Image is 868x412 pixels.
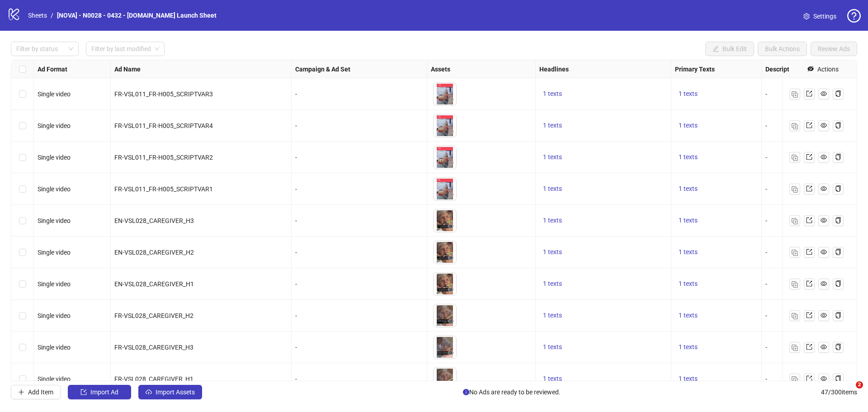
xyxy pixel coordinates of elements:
[705,42,754,56] button: Bulk Edit
[445,316,456,327] button: Preview
[789,152,800,163] button: Duplicate
[806,249,812,255] span: export
[114,154,213,161] span: FR-VSL011_FR-H005_SCRIPTVAR2
[114,217,194,224] span: EN-VSL028_CAREGIVER_H3
[11,300,34,331] div: Select row 8
[434,178,456,200] img: Asset 1
[835,122,841,128] span: copy
[835,375,841,382] span: copy
[806,280,812,287] span: export
[295,89,423,99] div: -
[114,312,193,319] span: FR-VSL028_CAREGIVER_H2
[675,310,701,321] button: 1 texts
[543,153,562,161] span: 1 texts
[26,10,49,20] a: Sheets
[835,312,841,318] span: copy
[434,146,456,169] img: Asset 1
[38,64,67,74] strong: Ad Format
[114,375,193,383] span: FR-VSL028_CAREGIVER_H1
[675,120,701,131] button: 1 texts
[295,152,423,162] div: -
[792,155,798,161] img: Duplicate
[11,173,34,205] div: Select row 4
[38,217,71,224] span: Single video
[789,374,800,384] button: Duplicate
[539,64,569,74] strong: Headlines
[539,310,566,321] button: 1 texts
[38,122,71,129] span: Single video
[789,120,800,131] button: Duplicate
[11,205,34,237] div: Select row 5
[539,120,566,131] button: 1 texts
[539,247,566,258] button: 1 texts
[434,241,456,264] img: Asset 1
[675,152,701,163] button: 1 texts
[448,223,454,229] span: eye
[445,158,456,169] button: Preview
[675,89,701,99] button: 1 texts
[679,122,698,129] span: 1 texts
[295,64,350,74] strong: Campaign & Ad Set
[806,375,812,382] span: export
[448,318,454,324] span: eye
[539,89,566,99] button: 1 texts
[543,312,562,319] span: 1 texts
[38,312,71,319] span: Single video
[679,375,698,382] span: 1 texts
[543,343,562,350] span: 1 texts
[295,216,423,226] div: -
[792,376,798,383] img: Duplicate
[765,64,802,74] strong: Descriptions
[813,11,836,21] span: Settings
[463,389,469,395] span: info-circle
[765,375,767,383] span: -
[11,268,34,300] div: Select row 7
[765,249,767,256] span: -
[765,312,767,319] span: -
[448,350,454,356] span: eye
[68,385,131,399] button: Import Ad
[114,249,194,256] span: EN-VSL028_CAREGIVER_H2
[448,160,454,166] span: eye
[792,123,798,129] img: Duplicate
[18,389,24,395] span: plus
[445,284,456,295] button: Preview
[789,342,800,353] button: Duplicate
[837,381,859,403] iframe: Intercom live chat
[675,279,701,289] button: 1 texts
[675,374,701,384] button: 1 texts
[835,249,841,255] span: copy
[11,78,34,110] div: Select row 1
[835,185,841,192] span: copy
[759,60,761,78] div: Resize Primary Texts column
[445,221,456,232] button: Preview
[434,209,456,232] img: Asset 1
[543,280,562,287] span: 1 texts
[448,286,454,293] span: eye
[792,313,798,319] img: Duplicate
[806,185,812,192] span: export
[295,121,423,131] div: -
[448,191,454,198] span: eye
[821,344,827,350] span: eye
[675,184,701,194] button: 1 texts
[114,185,213,193] span: FR-VSL011_FR-H005_SCRIPTVAR1
[806,344,812,350] span: export
[539,342,566,353] button: 1 texts
[789,310,800,321] button: Duplicate
[445,95,456,105] button: Preview
[295,279,423,289] div: -
[11,331,34,363] div: Select row 9
[679,90,698,97] span: 1 texts
[821,122,827,128] span: eye
[448,255,454,261] span: eye
[679,343,698,350] span: 1 texts
[51,10,53,20] li: /
[792,186,798,193] img: Duplicate
[11,142,34,173] div: Select row 3
[821,217,827,223] span: eye
[38,154,71,161] span: Single video
[295,184,423,194] div: -
[434,368,456,390] img: Asset 1
[543,122,562,129] span: 1 texts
